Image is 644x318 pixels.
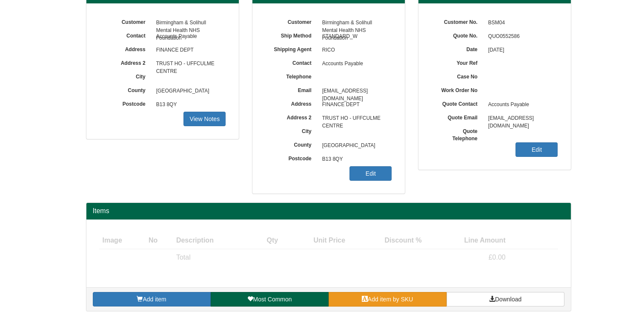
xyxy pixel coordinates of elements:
span: QUO0552586 [484,30,558,43]
th: Unit Price [281,232,349,249]
a: Edit [515,142,558,157]
label: County [99,84,152,94]
label: Address [99,43,152,53]
span: TRUST HO - UFFCULME CENTRE [318,112,392,125]
label: Address 2 [99,57,152,67]
label: City [265,125,318,135]
span: [DATE] [484,43,558,57]
label: Postcode [99,98,152,108]
th: Image [99,232,145,249]
span: Add item by SKU [368,296,413,303]
label: Date [431,43,484,53]
span: [EMAIL_ADDRESS][DOMAIN_NAME] [318,84,392,98]
label: Email [265,84,318,94]
span: Birmingham & Solihull Mental Health NHS Foundation [318,16,392,30]
th: Discount % [349,232,425,249]
span: Birmingham & Solihull Mental Health NHS Foundation [152,16,226,30]
label: County [265,139,318,149]
label: Customer [265,16,318,26]
span: [EMAIL_ADDRESS][DOMAIN_NAME] [484,112,558,125]
label: Your Ref [431,57,484,67]
a: Edit [349,166,392,181]
span: B13 8QY [152,98,226,112]
a: View Notes [183,112,226,126]
span: Download [495,296,521,303]
span: Accounts Payable [152,30,226,43]
th: Description [173,232,250,249]
span: [GEOGRAPHIC_DATA] [152,84,226,98]
label: Shipping Agent [265,43,318,53]
th: No [145,232,173,249]
label: Work Order No [431,84,484,94]
span: £0.00 [489,254,506,261]
label: Quote Telephone [431,125,484,142]
span: B13 8QY [318,153,392,166]
span: FINANCE DEPT [152,43,226,57]
label: Contact [99,30,152,40]
span: Accounts Payable [484,98,558,112]
label: Quote No. [431,30,484,40]
span: FINANCE DEPT [318,98,392,112]
label: Address 2 [265,112,318,121]
span: [GEOGRAPHIC_DATA] [318,139,392,153]
h2: Items [93,207,564,215]
label: City [99,71,152,81]
label: Case No [431,71,484,81]
label: Customer [99,16,152,26]
label: Quote Email [431,112,484,121]
label: Ship Method [265,30,318,40]
span: STANDARD_W [318,30,392,43]
td: Total [173,249,250,266]
span: BSM04 [484,16,558,30]
span: TRUST HO - UFFCULME CENTRE [152,57,226,71]
label: Customer No. [431,16,484,26]
span: Most Common [253,296,292,303]
th: Line Amount [425,232,509,249]
label: Quote Contact [431,98,484,108]
label: Contact [265,57,318,67]
span: Add item [143,296,166,303]
a: Download [447,292,564,306]
label: Address [265,98,318,108]
label: Postcode [265,153,318,162]
label: Telephone [265,71,318,81]
span: Accounts Payable [318,57,392,71]
th: Qty [250,232,281,249]
span: RICO [318,43,392,57]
